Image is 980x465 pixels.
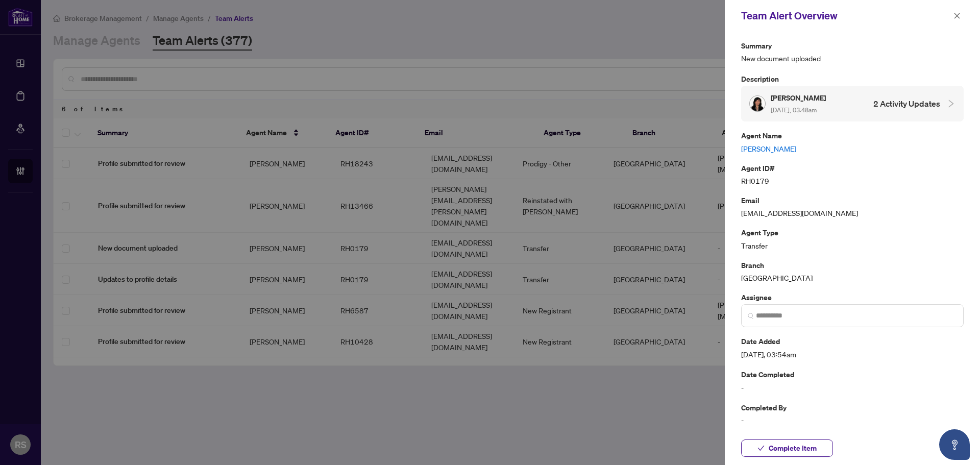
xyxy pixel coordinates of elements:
span: - [741,414,964,426]
img: search_icon [748,313,754,319]
div: Transfer [741,227,964,251]
p: Branch [741,259,964,271]
h4: 2 Activity Updates [873,97,940,110]
span: close [953,12,961,19]
span: New document uploaded [741,53,964,64]
a: [PERSON_NAME] [741,143,964,154]
span: collapsed [946,99,955,108]
p: Date Added [741,335,964,347]
p: Date Completed [741,369,964,380]
p: Description [741,73,964,85]
span: [DATE], 03:54am [741,349,964,360]
div: [EMAIL_ADDRESS][DOMAIN_NAME] [741,194,964,218]
div: Team Alert Overview [741,8,950,23]
div: [GEOGRAPHIC_DATA] [741,259,964,283]
p: Assignee [741,291,964,303]
p: Completed By [741,402,964,413]
p: Agent Name [741,130,964,141]
img: Profile Icon [750,96,765,111]
p: Email [741,194,964,206]
button: Complete Item [741,439,833,457]
span: - [741,382,964,394]
div: RH0179 [741,162,964,186]
p: Agent Type [741,227,964,238]
p: Agent ID# [741,162,964,174]
h5: [PERSON_NAME] [771,92,827,104]
p: Summary [741,40,964,52]
div: Profile Icon[PERSON_NAME] [DATE], 03:48am2 Activity Updates [741,86,964,121]
button: Open asap [939,429,970,460]
span: check [757,445,765,452]
span: [DATE], 03:48am [771,106,817,114]
span: Complete Item [769,440,817,456]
